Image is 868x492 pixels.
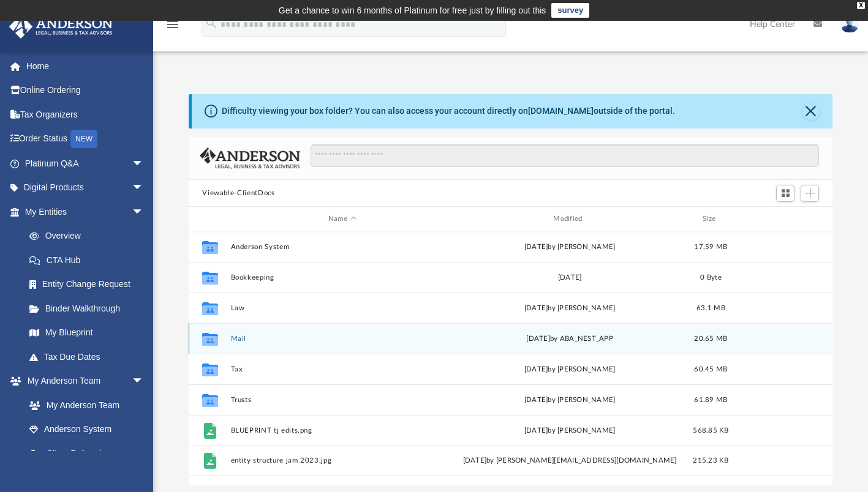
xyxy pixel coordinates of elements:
[132,151,156,176] span: arrow_drop_down
[551,3,589,18] a: survey
[132,199,156,225] span: arrow_drop_down
[459,334,681,345] div: [DATE] by ABA_NEST_APP
[17,296,162,321] a: Binder Walkthrough
[17,393,150,417] a: My Anderson Team
[857,2,865,9] div: close
[194,214,225,225] div: id
[17,224,162,248] a: Overview
[9,78,162,103] a: Online Ordering
[17,321,156,345] a: My Blueprint
[279,3,546,18] div: Get a chance to win 6 months of Platinum for free just by filling out this
[189,231,832,485] div: grid
[459,303,681,314] div: [DATE] by [PERSON_NAME]
[231,274,453,281] button: Bookkeeping
[9,127,162,152] a: Order StatusNEW
[695,397,728,403] span: 61.89 MB
[231,335,453,343] button: Mail
[741,214,827,225] div: id
[230,214,453,225] div: Name
[9,176,162,200] a: Digital Productsarrow_drop_down
[695,366,728,373] span: 60.45 MB
[6,15,116,39] img: Anderson Advisors Platinum Portal
[132,369,156,394] span: arrow_drop_down
[802,103,820,120] button: Close
[459,395,681,406] div: [DATE] by [PERSON_NAME]
[458,214,681,225] div: Modified
[17,248,162,272] a: CTA Hub
[9,54,162,78] a: Home
[17,272,162,297] a: Entity Change Request
[17,345,162,369] a: Tax Due Dates
[459,272,681,283] div: [DATE]
[165,23,180,32] a: menu
[459,455,681,466] div: [DATE] by [PERSON_NAME][EMAIL_ADDRESS][DOMAIN_NAME]
[528,106,594,116] a: [DOMAIN_NAME]
[459,364,681,375] div: [DATE] by [PERSON_NAME]
[9,151,162,176] a: Platinum Q&Aarrow_drop_down
[9,102,162,127] a: Tax Organizers
[701,274,722,281] span: 0 Byte
[231,457,453,465] button: entity structure jam 2023.jpg
[231,427,453,434] button: BLUEPRINT tj edits.png
[231,304,453,312] button: Law
[459,242,681,253] div: [DATE] by [PERSON_NAME]
[205,17,218,30] i: search
[695,335,728,342] span: 20.65 MB
[17,441,156,466] a: Client Referrals
[202,188,274,199] button: Viewable-ClientDocs
[9,199,162,224] a: My Entitiesarrow_drop_down
[17,417,156,442] a: Anderson System
[9,369,156,393] a: My Anderson Teamarrow_drop_down
[231,396,453,404] button: Trusts
[687,214,736,225] div: Size
[70,130,97,148] div: NEW
[693,427,729,434] span: 568.85 KB
[696,305,725,311] span: 63.1 MB
[222,105,675,117] div: Difficulty viewing your box folder? You can also access your account directly on outside of the p...
[165,17,180,32] i: menu
[693,457,729,464] span: 215.23 KB
[231,243,453,251] button: Anderson System
[231,365,453,373] button: Tax
[801,185,819,202] button: Add
[459,425,681,436] div: [DATE] by [PERSON_NAME]
[695,244,728,250] span: 17.59 MB
[776,185,794,202] button: Switch to Grid View
[132,176,156,201] span: arrow_drop_down
[311,144,819,168] input: Search files and folders
[840,15,859,33] img: User Pic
